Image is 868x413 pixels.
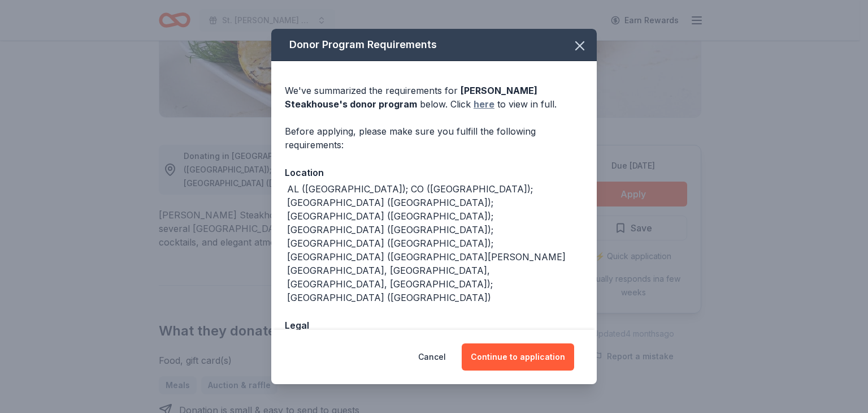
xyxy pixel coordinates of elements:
button: Continue to application [462,343,574,371]
div: Location [285,165,583,180]
button: Cancel [418,343,446,371]
div: We've summarized the requirements for below. Click to view in full. [285,84,583,111]
div: Donor Program Requirements [271,29,597,61]
div: Legal [285,318,583,333]
a: here [474,97,494,111]
div: AL ([GEOGRAPHIC_DATA]); CO ([GEOGRAPHIC_DATA]); [GEOGRAPHIC_DATA] ([GEOGRAPHIC_DATA]); [GEOGRAPHI... [287,182,583,304]
div: Before applying, please make sure you fulfill the following requirements: [285,124,583,152]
